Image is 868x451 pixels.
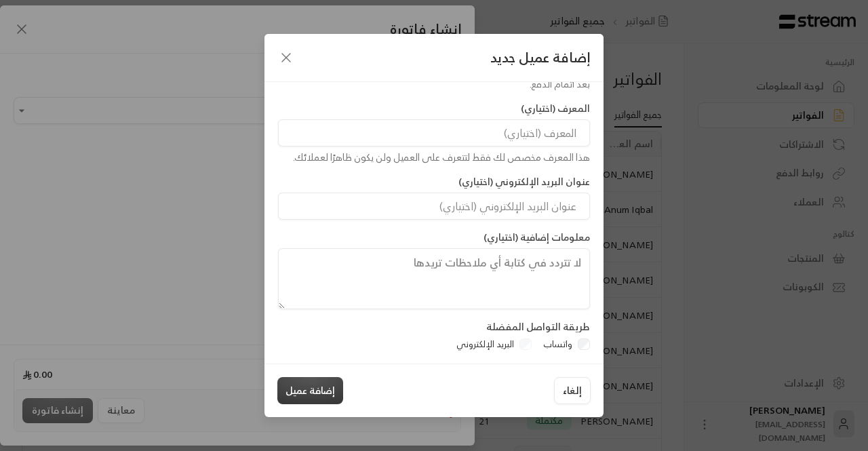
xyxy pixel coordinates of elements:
button: إضافة عميل [277,377,343,404]
input: عنوان البريد الإلكتروني (اختياري) [278,193,590,220]
input: المعرف (اختياري) [278,119,590,146]
label: المعرف (اختياري) [521,102,590,115]
label: معلومات إضافية (اختياري) [484,231,590,244]
span: إضافة عميل جديد [490,47,590,68]
label: البريد الإلكتروني [456,338,514,351]
label: عنوان البريد الإلكتروني (اختياري) [458,175,590,189]
button: إلغاء [554,377,591,404]
label: طريقة التواصل المفضلة [486,320,590,334]
label: واتساب [543,338,572,351]
div: هذا المعرف مخصص لك فقط لتتعرف على العميل ولن يكون ظاهرًا لعملائك. [278,151,590,164]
